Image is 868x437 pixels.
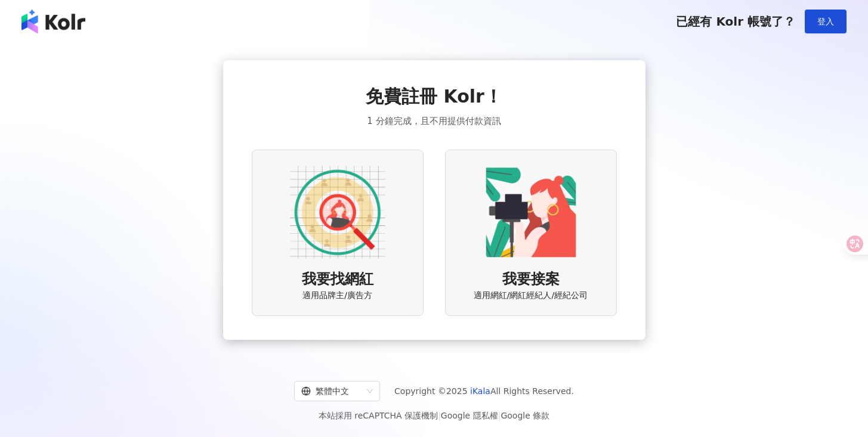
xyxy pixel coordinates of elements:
[302,290,372,302] span: 適用品牌主/廣告方
[366,84,502,109] span: 免費註冊 Kolr！
[498,411,501,420] span: |
[367,114,501,128] span: 1 分鐘完成，且不用提供付款資訊
[676,14,795,29] span: 已經有 Kolr 帳號了？
[441,411,498,420] a: Google 隱私權
[301,382,362,401] div: 繁體中文
[817,17,834,26] span: 登入
[302,269,373,290] span: 我要找網紅
[21,10,85,33] img: logo
[501,411,549,420] a: Google 條款
[483,165,579,260] img: KOL identity option
[805,10,847,33] button: 登入
[394,384,574,398] span: Copyright © 2025 All Rights Reserved.
[438,411,441,420] span: |
[470,386,490,396] a: iKala
[474,290,588,302] span: 適用網紅/網紅經紀人/經紀公司
[502,269,560,290] span: 我要接案
[290,165,385,260] img: AD identity option
[319,408,549,423] span: 本站採用 reCAPTCHA 保護機制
